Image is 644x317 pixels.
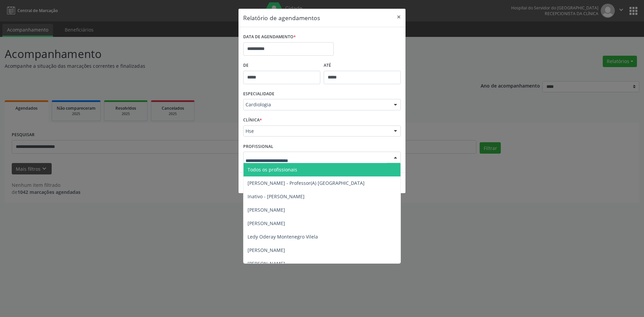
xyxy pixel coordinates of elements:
label: ATÉ [324,60,401,71]
span: [PERSON_NAME] [248,260,285,267]
label: De [243,60,320,71]
span: [PERSON_NAME] [248,207,285,213]
span: [PERSON_NAME] - Professor(A) [GEOGRAPHIC_DATA] [248,180,365,186]
span: Hse [246,128,387,135]
label: PROFISSIONAL [243,141,273,152]
h5: Relatório de agendamentos [243,13,320,22]
span: [PERSON_NAME] [248,247,285,253]
label: DATA DE AGENDAMENTO [243,32,296,42]
button: Close [392,9,406,25]
label: CLÍNICA [243,115,262,125]
span: Inativo - [PERSON_NAME] [248,193,305,200]
span: Ledy Oderay Montenegro Vilela [248,233,318,240]
span: [PERSON_NAME] [248,220,285,226]
span: Todos os profissionais [248,166,297,173]
span: Cardiologia [246,101,387,108]
label: ESPECIALIDADE [243,89,274,99]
